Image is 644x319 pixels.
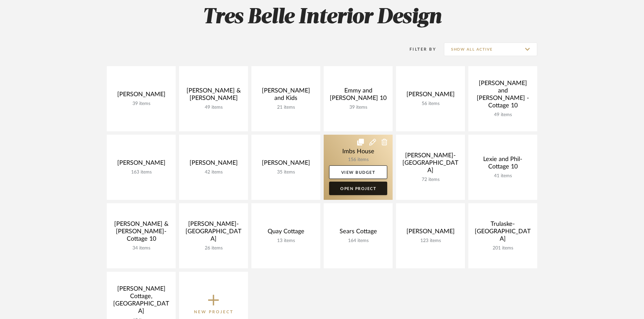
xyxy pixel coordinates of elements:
[474,80,532,112] div: [PERSON_NAME] and [PERSON_NAME] -Cottage 10
[401,46,436,53] div: Filter By
[329,165,387,179] a: View Budget
[184,220,243,245] div: [PERSON_NAME]-[GEOGRAPHIC_DATA]
[401,101,460,107] div: 56 items
[474,220,532,245] div: Trulaske-[GEOGRAPHIC_DATA]
[112,169,170,175] div: 163 items
[79,5,565,30] h2: Tres Belle Interior Design
[474,156,532,173] div: Lexie and Phil-Cottage 10
[184,105,243,110] div: 49 items
[112,220,170,245] div: [PERSON_NAME] & [PERSON_NAME]-Cottage 10
[112,159,170,169] div: [PERSON_NAME]
[329,105,387,110] div: 39 items
[257,228,315,238] div: Quay Cottage
[184,245,243,251] div: 26 items
[257,87,315,105] div: [PERSON_NAME] and Kids
[401,238,460,244] div: 123 items
[194,309,233,315] p: New Project
[401,91,460,101] div: [PERSON_NAME]
[112,245,170,251] div: 34 items
[474,112,532,118] div: 49 items
[329,87,387,105] div: Emmy and [PERSON_NAME] 10
[257,169,315,175] div: 35 items
[257,238,315,244] div: 13 items
[184,169,243,175] div: 42 items
[112,91,170,101] div: [PERSON_NAME]
[184,87,243,105] div: [PERSON_NAME] & [PERSON_NAME]
[474,245,532,251] div: 201 items
[329,238,387,244] div: 164 items
[401,177,460,183] div: 72 items
[257,105,315,110] div: 21 items
[112,285,170,318] div: [PERSON_NAME] Cottage, [GEOGRAPHIC_DATA]
[329,182,387,195] a: Open Project
[474,173,532,179] div: 41 items
[257,159,315,169] div: [PERSON_NAME]
[184,159,243,169] div: [PERSON_NAME]
[401,152,460,177] div: [PERSON_NAME]- [GEOGRAPHIC_DATA]
[401,228,460,238] div: [PERSON_NAME]
[329,228,387,238] div: Sears Cottage
[112,101,170,107] div: 39 items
